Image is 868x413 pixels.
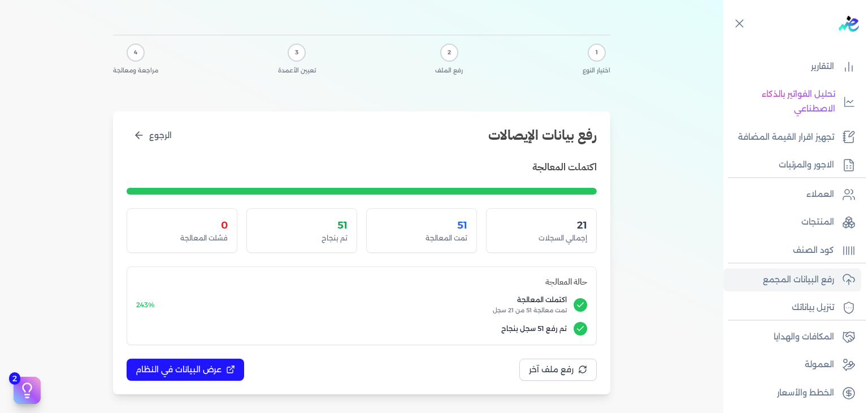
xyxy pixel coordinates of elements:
[127,125,179,146] button: الرجوع
[738,130,834,145] p: تجهيز اقرار القيمة المضافة
[376,233,467,243] div: تمت المعالجة
[723,239,861,263] a: كود الصنف
[583,66,610,75] span: اختيار النوع
[596,48,598,57] span: 1
[811,59,834,74] p: التقارير
[801,215,834,230] p: المنتجات
[793,243,834,258] p: كود الصنف
[496,218,587,233] div: 21
[256,218,348,233] div: 51
[806,187,834,202] p: العملاء
[9,372,20,385] span: 2
[488,125,597,145] h2: رفع بيانات الإيصالات
[529,364,574,376] span: رفع ملف آخر
[723,153,861,177] a: الاجور والمرتبات
[729,87,835,116] p: تحليل الفواتير بالذكاء الاصطناعي
[723,296,861,320] a: تنزيل بياناتك
[127,359,244,381] button: عرض البيانات في النظام
[723,381,861,405] a: الخطط والأسعار
[435,66,463,75] span: رفع الملف
[723,126,861,149] a: تجهيز اقرار القيمة المضافة
[723,268,861,292] a: رفع البيانات المجمع
[496,233,587,243] div: إجمالي السجلات
[278,66,316,75] span: تعيين الأعمدة
[792,300,834,315] p: تنزيل بياناتك
[723,210,861,234] a: المنتجات
[295,48,298,57] span: 3
[777,386,834,401] p: الخطط والأسعار
[162,306,567,315] span: تمت معالجة 51 من 21 سجل
[763,273,834,287] p: رفع البيانات المجمع
[136,324,567,334] span: تم رفع 51 سجل بنجاح
[723,83,861,121] a: تحليل الفواتير بالذكاء الاصطناعي
[448,48,451,57] span: 2
[723,55,861,79] a: التقارير
[14,377,41,404] button: 2
[136,233,228,243] div: فشلت المعالجة
[839,16,859,32] img: logo
[805,358,834,372] p: العمولة
[779,158,834,173] p: الاجور والمرتبات
[136,300,155,309] span: 243%
[134,48,137,57] span: 4
[723,325,861,349] a: المكافات والهدايا
[723,353,861,377] a: العمولة
[162,295,567,305] span: اكتملت المعالجة
[376,218,467,233] div: 51
[774,330,834,345] p: المكافات والهدايا
[532,160,597,174] h3: اكتملت المعالجة
[136,218,228,233] div: 0
[113,66,158,75] span: مراجعة ومعالجة
[136,276,587,289] h4: حالة المعالجة
[149,130,172,141] span: الرجوع
[256,233,348,243] div: تم بنجاح
[519,359,597,381] button: رفع ملف آخر
[723,183,861,206] a: العملاء
[136,364,222,376] span: عرض البيانات في النظام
